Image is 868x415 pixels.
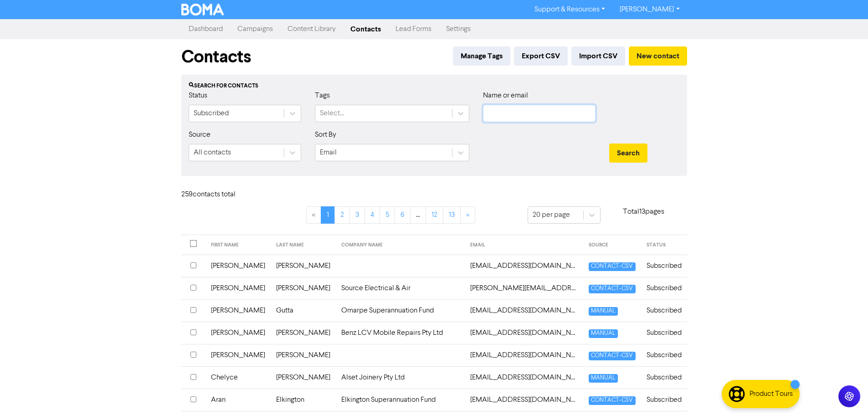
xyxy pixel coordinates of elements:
[343,20,388,38] a: Contacts
[336,277,465,299] td: Source Electrical & Air
[465,299,583,322] td: abdul.gutta@gmail.com
[205,277,271,299] td: [PERSON_NAME]
[533,210,570,220] div: 20 per page
[205,255,271,277] td: [PERSON_NAME]
[426,206,443,224] a: Page 12
[189,82,680,90] div: Search for contacts
[465,322,583,344] td: accounts@benzlcvmobilerepairs.com.au
[271,277,336,299] td: [PERSON_NAME]
[583,235,641,255] th: SOURCE
[465,277,583,299] td: aaron@sourceelectricalandair.com
[194,108,229,119] div: Subscribed
[465,389,583,411] td: admin@azron.com.au
[205,322,271,344] td: [PERSON_NAME]
[483,90,528,101] label: Name or email
[336,299,465,322] td: Omarpe Superannuation Fund
[388,20,439,38] a: Lead Forms
[181,4,224,15] img: BOMA Logo
[271,235,336,255] th: LAST NAME
[641,235,687,255] th: STATUS
[641,277,687,299] td: Subscribed
[205,389,271,411] td: Aran
[641,389,687,411] td: Subscribed
[589,352,635,360] span: CONTACT-CSV
[271,299,336,322] td: Gutta
[460,206,475,224] a: »
[609,143,647,163] button: Search
[205,344,271,366] td: [PERSON_NAME]
[439,20,478,38] a: Settings
[181,190,254,199] h6: 259 contact s total
[453,46,510,66] button: Manage Tags
[320,108,344,119] div: Select...
[315,90,330,101] label: Tags
[589,374,617,383] span: MANUAL
[641,299,687,322] td: Subscribed
[189,90,207,101] label: Status
[641,344,687,366] td: Subscribed
[465,235,583,255] th: EMAIL
[321,206,335,224] a: Page 1 is your current page
[271,322,336,344] td: [PERSON_NAME]
[641,255,687,277] td: Subscribed
[334,206,350,224] a: Page 2
[336,235,465,255] th: COMPANY NAME
[589,307,617,316] span: MANUAL
[194,147,231,158] div: All contacts
[349,206,365,224] a: Page 3
[205,299,271,322] td: [PERSON_NAME]
[205,366,271,389] td: Chelyce
[230,20,280,38] a: Campaigns
[181,20,230,38] a: Dashboard
[336,389,465,411] td: Elkington Superannuation Fund
[395,206,411,224] a: Page 6
[589,262,635,271] span: CONTACT-CSV
[365,206,380,224] a: Page 4
[589,285,635,293] span: CONTACT-CSV
[271,255,336,277] td: [PERSON_NAME]
[465,255,583,277] td: 19mjr96@gmail.com
[601,206,687,217] p: Total 13 pages
[280,20,343,38] a: Content Library
[589,329,617,338] span: MANUAL
[571,46,625,66] button: Import CSV
[443,206,461,224] a: Page 13
[629,46,687,66] button: New contact
[189,129,211,140] label: Source
[205,235,271,255] th: FIRST NAME
[320,147,337,158] div: Email
[315,129,336,140] label: Sort By
[271,389,336,411] td: Elkington
[271,366,336,389] td: [PERSON_NAME]
[612,2,687,17] a: [PERSON_NAME]
[271,344,336,366] td: [PERSON_NAME]
[589,396,635,405] span: CONTACT-CSV
[641,322,687,344] td: Subscribed
[641,366,687,389] td: Subscribed
[514,46,568,66] button: Export CSV
[181,46,251,67] h1: Contacts
[822,371,868,415] iframe: Chat Widget
[380,206,395,224] a: Page 5
[465,344,583,366] td: acwilson_71@yahoo.com.au
[336,322,465,344] td: Benz LCV Mobile Repairs Pty Ltd
[527,2,612,17] a: Support & Resources
[465,366,583,389] td: admin@alsetjoinery.com.au
[336,366,465,389] td: Alset Joinery Pty Ltd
